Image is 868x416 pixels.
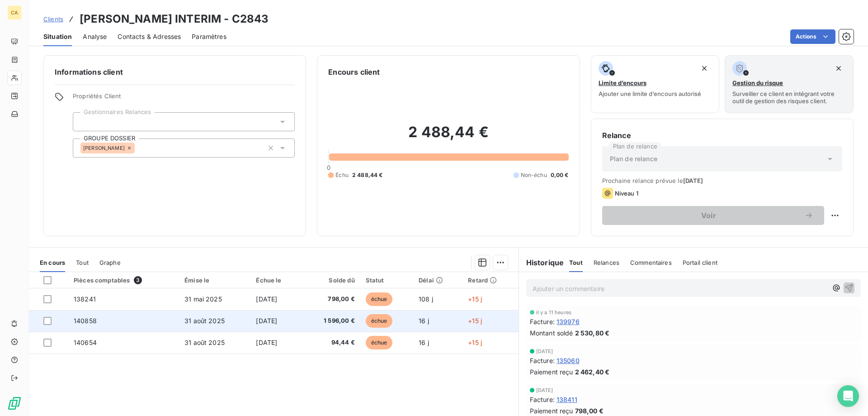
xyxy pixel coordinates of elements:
[419,277,457,284] div: Délai
[419,295,433,303] span: 108 j
[7,5,22,20] div: CA
[76,259,89,266] span: Tout
[602,130,842,141] h6: Relance
[74,317,97,325] span: 140858
[536,387,553,393] span: [DATE]
[307,295,355,304] span: 798,00 €
[328,67,380,77] h6: Encours client
[366,314,393,328] span: échue
[55,67,295,77] h6: Informations client
[184,317,225,325] span: 31 août 2025
[575,406,604,416] span: 798,00 €
[135,144,142,152] input: Ajouter une valeur
[732,79,783,86] span: Gestion du risque
[366,336,393,349] span: échue
[575,328,610,338] span: 2 530,80 €
[790,29,835,44] button: Actions
[256,317,277,325] span: [DATE]
[557,356,580,365] span: 135060
[256,277,296,284] div: Échue le
[591,55,720,113] button: Limite d’encoursAjouter une limite d’encours autorisé
[530,367,573,377] span: Paiement reçu
[468,317,482,325] span: +15 j
[530,356,555,365] span: Facture :
[837,385,859,407] div: Open Intercom Messenger
[530,328,573,338] span: Montant soldé
[557,395,577,404] span: 138411
[551,171,569,179] span: 0,00 €
[366,277,408,284] div: Statut
[602,177,842,184] span: Prochaine relance prévue le
[530,406,573,416] span: Paiement reçu
[256,339,277,346] span: [DATE]
[683,177,703,184] span: [DATE]
[307,277,355,284] div: Solde dû
[419,317,429,325] span: 16 j
[184,277,245,284] div: Émise le
[366,292,393,306] span: échue
[7,396,22,411] img: Logo LeanPay
[73,92,295,105] span: Propriétés Client
[594,259,619,266] span: Relances
[335,171,349,179] span: Échu
[732,90,846,105] span: Surveiller ce client en intégrant votre outil de gestion des risques client.
[328,123,568,150] h2: 2 488,44 €
[521,171,547,179] span: Non-échu
[43,15,63,23] span: Clients
[43,14,63,24] a: Clients
[613,212,804,219] span: Voir
[468,339,482,346] span: +15 j
[184,295,222,303] span: 31 mai 2025
[74,339,97,346] span: 140654
[40,259,65,266] span: En cours
[80,11,269,27] h3: [PERSON_NAME] INTERIM - C2843
[530,395,555,404] span: Facture :
[569,259,583,266] span: Tout
[536,310,571,315] span: il y a 11 heures
[536,349,553,354] span: [DATE]
[615,190,638,197] span: Niveau 1
[307,338,355,347] span: 94,44 €
[134,276,142,284] span: 3
[557,317,580,326] span: 139976
[74,295,96,303] span: 138241
[530,317,555,326] span: Facture :
[83,145,125,151] span: [PERSON_NAME]
[118,32,181,41] span: Contacts & Adresses
[256,295,277,303] span: [DATE]
[468,295,482,303] span: +15 j
[725,55,854,113] button: Gestion du risqueSurveiller ce client en intégrant votre outil de gestion des risques client.
[599,79,646,86] span: Limite d’encours
[419,339,429,346] span: 16 j
[80,118,88,126] input: Ajouter une valeur
[683,259,717,266] span: Portail client
[307,316,355,325] span: 1 596,00 €
[630,259,672,266] span: Commentaires
[602,206,824,225] button: Voir
[352,171,383,179] span: 2 488,44 €
[575,367,610,377] span: 2 462,40 €
[327,164,330,171] span: 0
[43,32,72,41] span: Situation
[468,277,513,284] div: Retard
[83,32,107,41] span: Analyse
[99,259,121,266] span: Graphe
[610,154,657,163] span: Plan de relance
[74,276,174,284] div: Pièces comptables
[192,32,226,41] span: Paramètres
[519,257,564,268] h6: Historique
[184,339,225,346] span: 31 août 2025
[599,90,701,97] span: Ajouter une limite d’encours autorisé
